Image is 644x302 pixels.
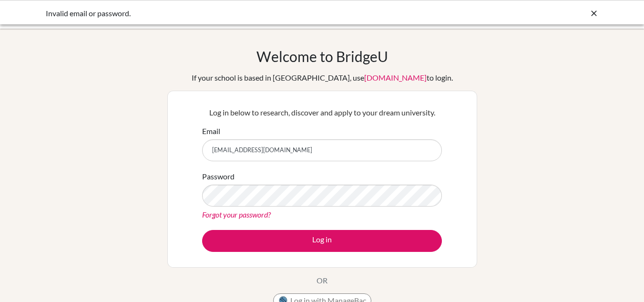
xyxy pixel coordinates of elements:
[46,8,456,19] div: Invalid email or password.
[317,275,327,286] p: OR
[364,73,427,82] a: [DOMAIN_NAME]
[202,171,235,182] label: Password
[202,125,220,137] label: Email
[192,72,453,83] div: If your school is based in [GEOGRAPHIC_DATA], use to login.
[256,48,388,65] h1: Welcome to BridgeU
[202,210,271,219] a: Forgot your password?
[202,230,442,252] button: Log in
[202,107,442,118] p: Log in below to research, discover and apply to your dream university.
